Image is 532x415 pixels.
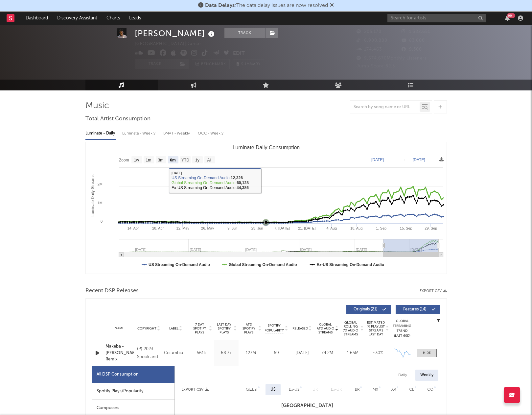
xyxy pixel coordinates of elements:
[195,158,199,162] text: 1y
[270,386,276,394] div: US
[175,402,440,410] h3: [GEOGRAPHIC_DATA]
[53,12,102,25] a: Discovery Assistant
[357,38,387,43] span: 6,900,000
[240,350,262,356] div: 127M
[400,307,430,311] span: Features ( 14 )
[376,226,386,230] text: 1. Sep
[169,327,178,330] span: Label
[90,175,95,216] text: Luminate Daily Streams
[176,226,189,230] text: 12. May
[97,371,139,378] div: All DSP Consumption
[357,47,382,52] span: 174,463
[326,226,336,230] text: 4. Aug
[228,262,297,267] text: Global Streaming On-Demand Audio
[191,323,208,334] span: 7 Day Spotify Plays
[342,350,364,356] div: 1.65M
[396,305,440,314] button: Features(14)
[97,182,102,186] text: 2M
[158,158,163,162] text: 3m
[371,158,384,162] text: [DATE]
[92,366,174,383] div: All DSP Consumption
[357,56,427,61] span: 9,674,670 Monthly Listeners
[427,386,433,394] div: CO
[127,226,139,230] text: 14. Apr
[216,350,237,356] div: 68.7k
[240,323,258,334] span: ATD Spotify Plays
[292,327,308,330] span: Released
[85,287,139,295] span: Recent DSP Releases
[357,30,382,34] span: 205,170
[402,30,430,34] span: 1,382,651
[402,158,405,162] text: →
[192,59,230,69] a: Benchmark
[342,321,360,336] span: Global Rolling 7D Audio Streams
[316,323,335,334] span: Global ATD Audio Streams
[164,349,188,357] div: Columbia
[149,262,210,267] text: US Streaming On-Demand Audio
[346,305,391,314] button: Originals(21)
[105,326,134,331] div: Name
[122,128,157,139] div: Luminate - Weekly
[191,350,212,356] div: 561k
[233,50,245,58] button: Edit
[351,307,381,311] span: Originals ( 21 )
[205,3,328,8] span: : The data delay issues are now resolved
[119,158,129,162] text: Zoom
[265,350,288,356] div: 69
[357,64,395,68] span: Jump Score: 82.5
[391,386,396,394] div: AR
[330,3,334,8] span: Dismiss
[102,12,125,25] a: Charts
[274,226,289,230] text: 7. [DATE]
[350,226,362,230] text: 18. Aug
[198,128,224,139] div: OCC - Weekly
[233,59,264,69] button: Summary
[97,201,102,205] text: 1M
[135,28,216,39] div: [PERSON_NAME]
[135,40,208,48] div: [GEOGRAPHIC_DATA] | Dance
[146,158,151,162] text: 1m
[201,61,226,68] span: Benchmark
[152,226,164,230] text: 28. Apr
[291,350,313,356] div: [DATE]
[100,219,102,223] text: 0
[241,62,261,66] span: Summary
[105,343,134,363] a: Makeba - [PERSON_NAME] Remix
[265,323,284,333] span: Spotify Popularity
[135,59,176,69] button: Track
[224,28,266,38] button: Track
[137,345,161,361] div: (P) 2023 Spookland
[85,128,116,139] div: Luminate - Daily
[92,383,174,400] div: Spotify Plays/Popularity
[415,370,438,381] div: Weekly
[298,226,315,230] text: 21. [DATE]
[216,323,233,334] span: Last Day Spotify Plays
[232,145,300,150] text: Luminate Daily Consumption
[86,142,447,274] svg: Luminate Daily Consumption
[205,3,235,8] span: Data Delays
[425,226,437,230] text: 29. Sep
[181,388,209,392] button: Export CSV
[181,158,189,162] text: YTD
[134,158,139,162] text: 1w
[227,226,237,230] text: 9. Jun
[246,386,257,394] div: Global
[505,15,510,21] button: 99+
[409,386,414,394] div: CL
[402,47,422,52] span: 9,300
[316,262,384,267] text: Ex-US Streaming On-Demand Audio
[413,158,425,162] text: [DATE]
[392,319,412,338] div: Global Streaming Trend (Last 60D)
[373,386,378,394] div: MX
[316,350,338,356] div: 74.2M
[170,158,175,162] text: 6m
[355,386,359,394] div: BR
[85,115,150,123] span: Total Artist Consumption
[137,327,156,330] span: Copyright
[402,38,425,43] span: 83,600
[21,12,53,25] a: Dashboard
[125,12,146,25] a: Leads
[367,350,389,356] div: ~ 30 %
[289,386,299,394] div: Ex-US
[350,105,420,110] input: Search by song name or URL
